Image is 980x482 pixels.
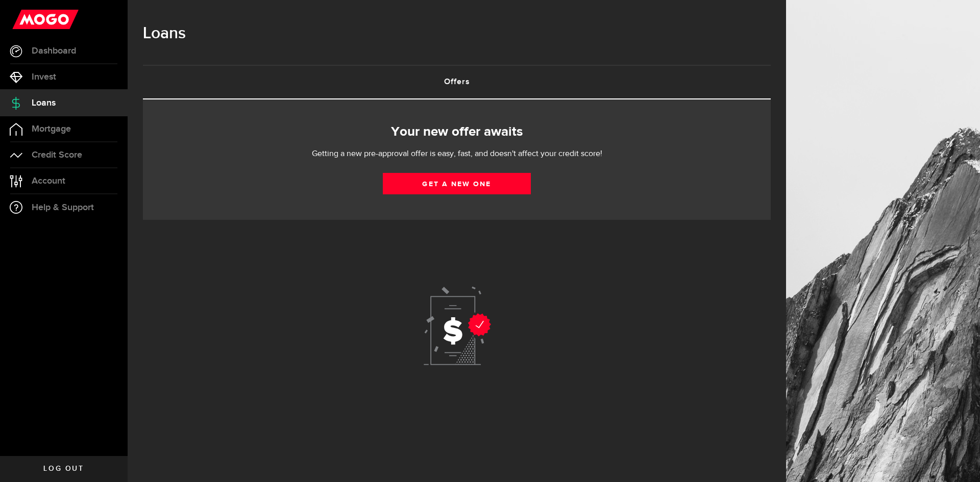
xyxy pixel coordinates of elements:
span: Dashboard [32,46,76,56]
p: Getting a new pre-approval offer is easy, fast, and doesn't affect your credit score! [281,148,633,160]
h1: Loans [143,20,771,47]
span: Log out [43,465,84,472]
span: Credit Score [32,150,82,160]
span: Account [32,176,65,186]
a: Get a new one [383,173,531,194]
span: Invest [32,72,56,82]
iframe: LiveChat chat widget [937,439,980,482]
span: Mortgage [32,124,71,134]
span: Help & Support [32,203,94,212]
a: Offers [143,66,771,98]
ul: Tabs Navigation [143,65,771,99]
h2: Your new offer awaits [158,121,755,143]
span: Loans [32,98,56,108]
